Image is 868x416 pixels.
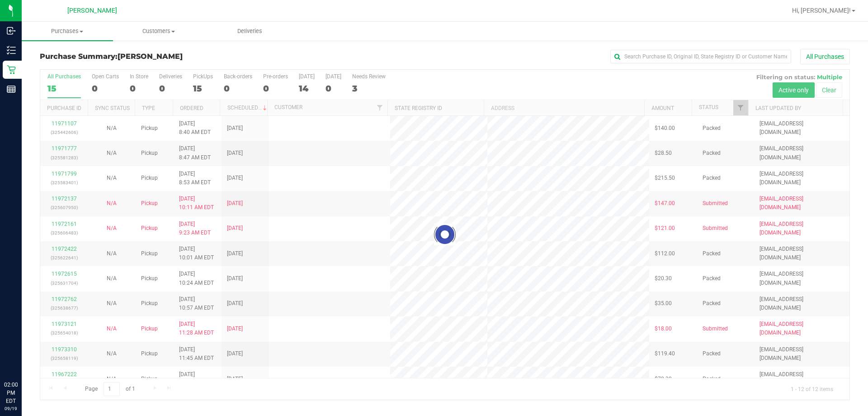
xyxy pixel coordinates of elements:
inline-svg: Retail [7,65,16,74]
p: 02:00 PM EDT [4,381,18,405]
span: Hi, [PERSON_NAME]! [792,7,851,14]
p: 09/19 [4,405,18,412]
inline-svg: Inbound [7,26,16,35]
input: Search Purchase ID, Original ID, State Registry ID or Customer Name... [610,50,791,63]
inline-svg: Reports [7,85,16,94]
a: Customers [113,22,204,41]
span: Deliveries [225,27,274,35]
span: [PERSON_NAME] [118,52,183,61]
a: Purchases [22,22,113,41]
span: [PERSON_NAME] [67,7,117,14]
iframe: Resource center [9,344,36,371]
h3: Purchase Summary: [40,53,310,61]
button: All Purchases [800,49,850,64]
inline-svg: Inventory [7,46,16,55]
a: Deliveries [204,22,296,41]
span: Customers [113,27,204,35]
span: Purchases [22,27,113,35]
